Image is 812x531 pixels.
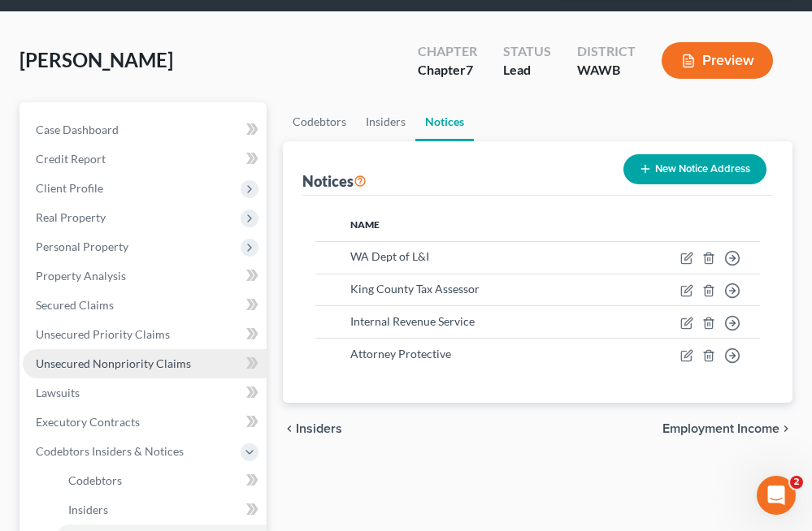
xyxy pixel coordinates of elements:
[296,422,342,435] span: Insiders
[350,218,380,231] span: Name
[350,249,429,263] span: WA Dept of L&I
[779,422,792,435] i: chevron_right
[36,444,184,458] span: Codebtors Insiders & Notices
[36,210,106,224] span: Real Property
[283,422,296,435] i: chevron_left
[466,62,473,77] span: 7
[68,473,122,487] span: Codebtors
[23,378,267,408] a: Lawsuits
[20,48,173,71] span: [PERSON_NAME]
[36,327,170,341] span: Unsecured Priority Claims
[415,102,474,141] a: Notices
[23,349,267,378] a: Unsecured Nonpriority Claims
[757,476,796,515] iframe: Intercom live chat
[36,181,103,195] span: Client Profile
[283,102,356,141] a: Codebtors
[283,422,342,435] button: chevron_left Insiders
[23,145,267,174] a: Credit Report
[662,422,779,435] span: Employment Income
[23,320,267,349] a: Unsecured Priority Claims
[68,503,108,516] span: Insiders
[350,282,480,296] span: King County Tax Assessor
[662,422,792,435] button: Employment Income chevron_right
[418,42,477,61] div: Chapter
[23,261,267,291] a: Property Analysis
[36,415,140,429] span: Executory Contracts
[350,314,475,328] span: Internal Revenue Service
[503,61,551,80] div: Lead
[577,42,636,61] div: District
[36,298,114,312] span: Secured Claims
[55,495,267,525] a: Insiders
[623,154,766,184] button: New Notice Address
[23,408,267,437] a: Executory Contracts
[36,356,191,370] span: Unsecured Nonpriority Claims
[23,291,267,320] a: Secured Claims
[350,347,451,360] span: Attorney Protective
[36,269,126,283] span: Property Analysis
[577,61,636,80] div: WAWB
[790,476,803,489] span: 2
[662,42,773,79] button: Preview
[23,115,267,145] a: Case Dashboard
[36,240,128,253] span: Personal Property
[503,42,551,61] div: Status
[418,61,477,80] div: Chapter
[55,466,267,495] a: Codebtors
[36,386,80,399] span: Lawsuits
[356,102,415,141] a: Insiders
[36,123,119,136] span: Case Dashboard
[302,171,367,191] div: Notices
[36,152,106,166] span: Credit Report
